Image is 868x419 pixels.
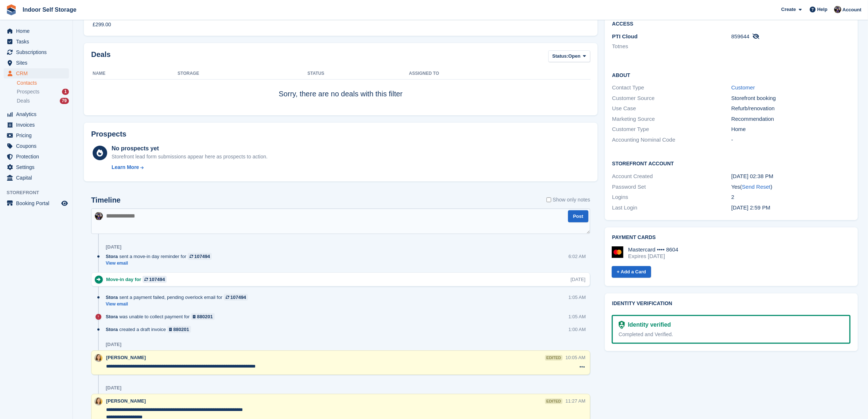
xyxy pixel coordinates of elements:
span: Coupons [16,141,60,151]
div: Completed and Verified. [619,331,844,338]
a: Deals 79 [17,97,69,105]
div: Learn More [112,164,139,171]
div: Customer Type [612,125,731,134]
span: Stora [106,294,118,301]
div: Accounting Nominal Code [612,136,731,144]
div: Home [731,125,851,134]
div: edited [545,399,563,404]
a: menu [4,68,69,78]
img: stora-icon-8386f47178a22dfd0bd8f6a31ec36ba5ce8667c1dd55bd0f319d3a0aa187defe.svg [6,4,17,15]
img: Emma Higgins [94,397,102,405]
a: Contacts [17,80,69,87]
h2: Timeline [91,196,121,204]
span: Pricing [16,130,60,141]
div: 10:05 AM [565,354,585,361]
button: Status: Open [548,50,590,62]
h2: Payment cards [612,235,851,241]
div: Account Created [612,172,731,181]
a: menu [4,151,69,162]
a: Indoor Self Storage [20,4,79,16]
h2: Storefront Account [612,159,851,167]
div: Expires [DATE] [628,253,678,260]
a: menu [4,47,69,57]
button: Post [568,210,588,222]
img: Emma Higgins [94,354,102,362]
img: Sandra Pomeroy [834,6,841,13]
div: 880201 [173,326,189,333]
span: Stora [106,326,118,333]
a: Preview store [60,199,69,208]
h2: About [612,71,851,78]
div: Last Login [612,204,731,212]
span: Sites [16,58,60,68]
h2: Prospects [91,130,126,138]
li: Totnes [612,42,731,51]
label: Show only notes [546,196,590,204]
div: Logins [612,193,731,201]
a: View email [106,301,252,307]
th: Storage [178,68,307,80]
span: Subscriptions [16,47,60,57]
a: menu [4,120,69,130]
a: menu [4,162,69,172]
span: ( ) [740,184,772,190]
div: 107494 [194,253,210,260]
div: [DATE] [106,244,121,250]
a: Learn More [112,164,268,171]
a: menu [4,58,69,68]
span: [PERSON_NAME] [106,398,146,404]
div: Refurb/renovation [731,104,851,113]
h2: Identity verification [612,301,851,307]
span: Account [842,6,861,14]
div: £299.00 [93,21,111,28]
th: Assigned to [409,68,590,80]
div: [DATE] [106,385,121,391]
div: was unable to collect payment for [106,313,218,320]
a: menu [4,173,69,183]
span: Sorry, there are no deals with this filter [279,90,403,98]
div: 107494 [149,276,165,283]
div: Mastercard •••• 8604 [628,246,678,253]
th: Status [307,68,409,80]
a: Customer [731,84,755,91]
div: 79 [60,98,69,104]
img: Sandra Pomeroy [95,212,103,220]
span: Storefront [7,189,73,196]
div: Customer Source [612,94,731,103]
span: Booking Portal [16,198,60,208]
span: Protection [16,151,60,162]
h2: Deals [91,50,110,64]
a: menu [4,36,69,47]
div: No prospects yet [112,144,268,153]
div: edited [545,355,563,361]
div: [DATE] [571,276,585,283]
div: 1 [62,89,69,95]
div: Use Case [612,104,731,113]
span: Settings [16,162,60,172]
div: 1:05 AM [568,294,586,301]
div: Contact Type [612,84,731,92]
a: Prospects 1 [17,88,69,96]
div: Identity verified [625,320,671,329]
img: Identity Verification Ready [619,321,625,329]
div: 107494 [230,294,246,301]
span: Home [16,26,60,36]
a: menu [4,198,69,208]
span: Help [817,6,828,13]
div: - [731,136,851,144]
div: 2 [731,193,851,201]
div: 1:00 AM [568,326,586,333]
div: Password Set [612,183,731,191]
div: Move-in day for [106,276,170,283]
a: menu [4,109,69,119]
div: Recommendation [731,115,851,123]
div: Storefront lead form submissions appear here as prospects to action. [112,153,268,161]
span: Analytics [16,109,60,119]
a: + Add a Card [612,266,651,278]
a: Send Reset [742,184,770,190]
a: menu [4,130,69,141]
span: Open [568,53,580,60]
a: 880201 [191,313,215,320]
span: Capital [16,173,60,183]
span: [PERSON_NAME] [106,355,146,360]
